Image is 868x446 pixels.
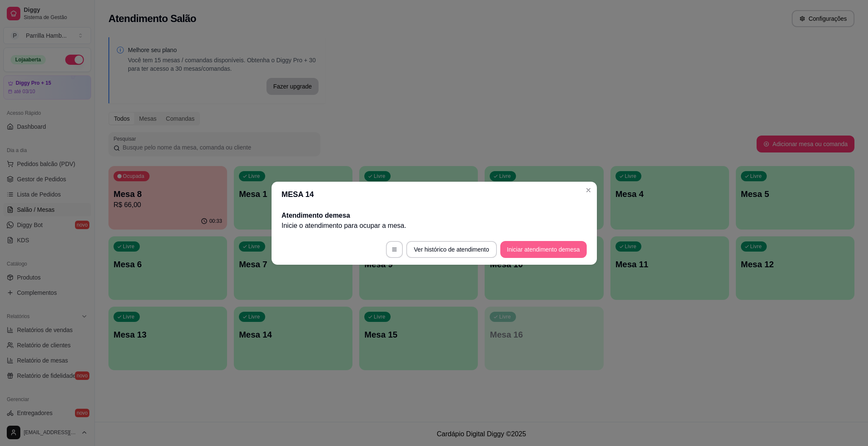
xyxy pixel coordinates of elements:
button: Close [582,183,595,197]
button: Ver histórico de atendimento [406,241,496,258]
button: Iniciar atendimento demesa [500,241,587,258]
h2: Atendimento de mesa [282,211,587,221]
header: MESA 14 [272,182,597,207]
p: Inicie o atendimento para ocupar a mesa . [282,221,587,231]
